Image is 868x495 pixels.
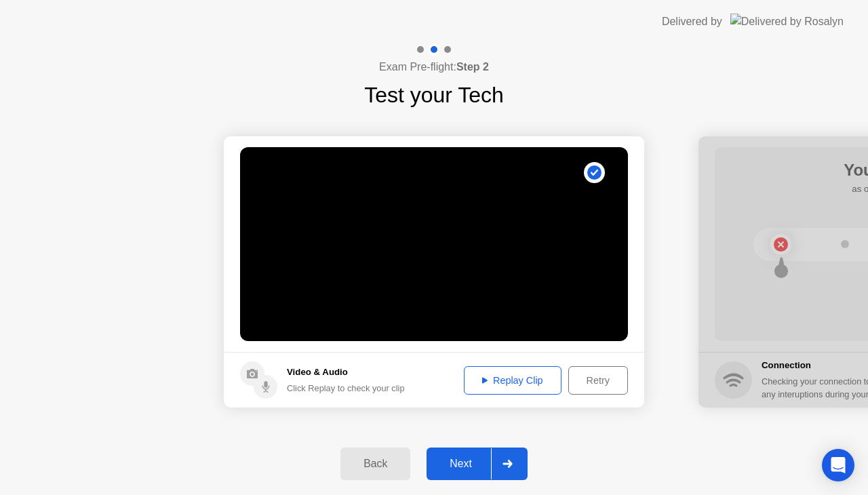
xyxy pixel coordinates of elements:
div: Retry [573,375,623,386]
div: Back [344,458,406,470]
button: Replay Clip [464,366,561,395]
button: Retry [568,366,628,395]
h5: Video & Audio [287,365,405,379]
h4: Exam Pre-flight: [379,59,489,75]
div: Open Intercom Messenger [822,449,854,481]
button: Next [427,448,528,480]
button: Back [340,448,410,480]
div: Next [431,458,491,470]
img: Delivered by Rosalyn [730,14,844,29]
b: Step 2 [456,61,489,73]
div: Replay Clip [469,375,557,386]
div: Click Replay to check your clip [287,382,405,395]
h1: Test your Tech [364,79,504,111]
div: Delivered by [662,14,722,30]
